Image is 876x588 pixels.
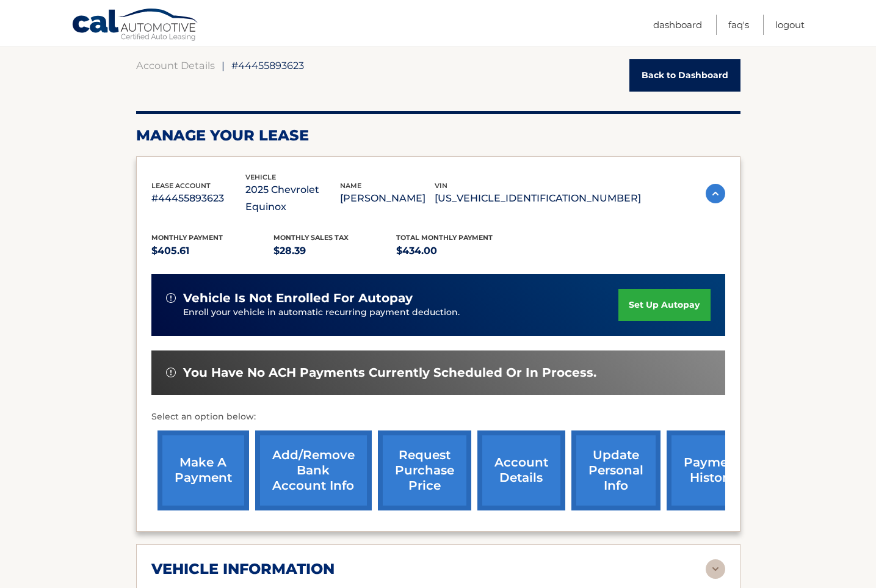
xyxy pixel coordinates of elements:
a: Add/Remove bank account info [255,430,372,510]
span: lease account [151,181,211,190]
a: payment history [667,430,758,510]
a: set up autopay [618,289,710,321]
span: #44455893623 [231,59,304,71]
span: vehicle [245,173,276,181]
img: accordion-rest.svg [706,559,725,579]
p: $434.00 [396,242,519,260]
p: $405.61 [151,242,274,260]
span: Monthly sales Tax [273,233,349,242]
span: name [340,181,361,190]
h2: vehicle information [151,560,335,578]
a: Account Details [136,59,215,71]
a: Cal Automotive [71,8,200,43]
a: update personal info [571,430,661,510]
p: [US_VEHICLE_IDENTIFICATION_NUMBER] [435,190,641,207]
img: alert-white.svg [166,368,176,377]
p: 2025 Chevrolet Equinox [245,181,340,216]
a: Dashboard [653,15,702,35]
p: Enroll your vehicle in automatic recurring payment deduction. [183,306,619,319]
span: You have no ACH payments currently scheduled or in process. [183,365,596,380]
a: make a payment [157,430,249,510]
a: request purchase price [378,430,471,510]
span: Total Monthly Payment [396,233,493,242]
a: Back to Dashboard [629,59,740,92]
h2: Manage Your Lease [136,126,740,145]
p: #44455893623 [151,190,246,207]
p: [PERSON_NAME] [340,190,435,207]
a: FAQ's [728,15,749,35]
a: account details [477,430,565,510]
span: vehicle is not enrolled for autopay [183,291,413,306]
a: Logout [775,15,805,35]
p: $28.39 [273,242,396,260]
span: Monthly Payment [151,233,223,242]
img: alert-white.svg [166,293,176,303]
img: accordion-active.svg [706,184,725,203]
span: vin [435,181,447,190]
p: Select an option below: [151,410,725,424]
span: | [222,59,225,71]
